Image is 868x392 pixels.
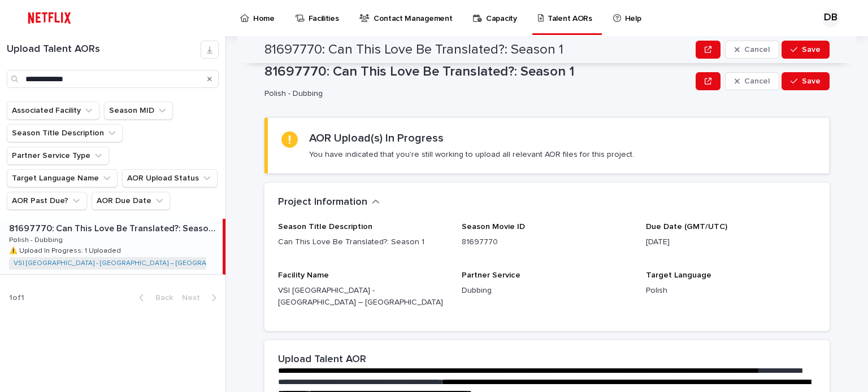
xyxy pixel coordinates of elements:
p: Dubbing [462,285,632,297]
h1: Upload Talent AORs [7,43,201,56]
button: Associated Facility [7,102,99,120]
p: Polish [646,285,816,297]
button: AOR Due Date [92,192,170,210]
div: DB [822,9,840,27]
button: AOR Upload Status [122,169,218,187]
span: Season Movie ID [462,223,525,231]
span: Cancel [744,77,770,85]
span: Partner Service [462,271,520,279]
span: Save [802,77,821,85]
span: Facility Name [278,271,329,279]
span: Back [149,294,173,302]
button: Project Information [278,196,380,209]
h2: Upload Talent AOR [278,354,366,366]
input: Search [7,70,219,88]
p: 81697770 [462,236,632,248]
button: Back [130,293,177,303]
span: Season Title Description [278,223,372,231]
button: Target Language Name [7,169,118,187]
span: Next [182,294,207,302]
span: Due Date (GMT/UTC) [646,223,727,231]
p: Polish - Dubbing [264,89,687,99]
button: Season Title Description [7,124,123,142]
p: You have indicated that you're still working to upload all relevant AOR files for this project. [309,149,634,160]
button: Save [782,72,830,90]
span: Cancel [744,46,770,54]
button: Next [177,293,225,303]
img: ifQbXi3ZQGMSEF7WDB7W [23,7,76,29]
h2: Project Information [278,196,367,209]
button: Save [782,41,830,59]
button: Cancel [725,41,779,59]
span: Save [802,46,821,54]
button: Partner Service Type [7,147,109,165]
p: [DATE] [646,236,816,248]
p: ⚠️ Upload In Progress: 1 Uploaded [9,245,123,255]
button: Cancel [725,72,779,90]
h2: AOR Upload(s) In Progress [309,131,444,145]
h2: 81697770: Can This Love Be Translated?: Season 1 [264,42,563,58]
button: Season MID [104,102,173,120]
p: 81697770: Can This Love Be Translated?: Season 1 [9,221,220,234]
button: AOR Past Due? [7,192,87,210]
p: Polish - Dubbing [9,234,65,244]
p: 81697770: Can This Love Be Translated?: Season 1 [264,64,691,80]
span: Target Language [646,271,711,279]
p: VSI [GEOGRAPHIC_DATA] - [GEOGRAPHIC_DATA] – [GEOGRAPHIC_DATA] [278,285,448,309]
a: VSI [GEOGRAPHIC_DATA] - [GEOGRAPHIC_DATA] – [GEOGRAPHIC_DATA] [14,259,244,267]
p: Can This Love Be Translated?: Season 1 [278,236,448,248]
